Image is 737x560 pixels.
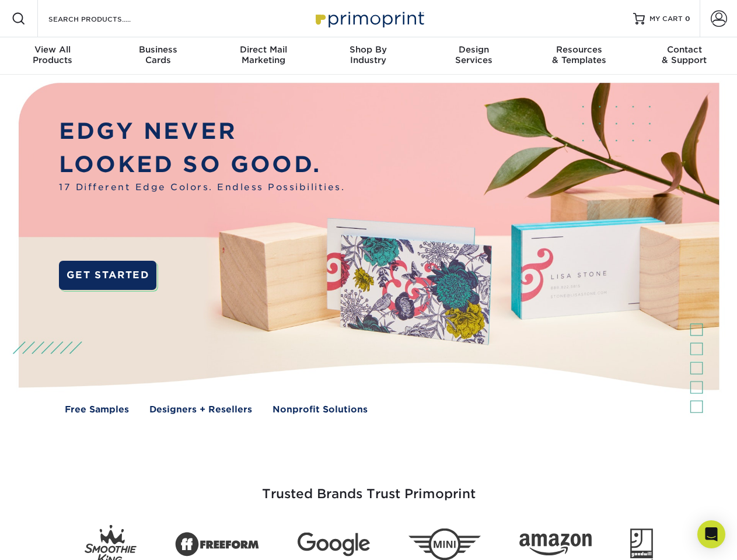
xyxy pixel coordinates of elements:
h3: Trusted Brands Trust Primoprint [27,459,710,516]
a: Shop ByIndustry [316,37,421,75]
a: Resources& Templates [526,37,631,75]
iframe: Google Customer Reviews [3,524,99,556]
img: Google [298,533,370,556]
a: Contact& Support [632,37,737,75]
p: LOOKED SO GOOD. [59,148,345,181]
a: BusinessCards [105,37,210,75]
a: GET STARTED [59,261,156,290]
span: Direct Mail [211,44,316,55]
input: SEARCH PRODUCTS..... [47,12,161,26]
img: Primoprint [310,6,427,31]
span: Resources [526,44,631,55]
img: Amazon [519,534,592,556]
div: Industry [316,44,421,65]
a: Direct MailMarketing [211,37,316,75]
span: Design [421,44,526,55]
span: Shop By [316,44,421,55]
div: Services [421,44,526,65]
div: & Templates [526,44,631,65]
div: Marketing [211,44,316,65]
span: Business [105,44,210,55]
div: Open Intercom Messenger [697,520,725,548]
a: DesignServices [421,37,526,75]
span: 17 Different Edge Colors. Endless Possibilities. [59,181,345,194]
p: EDGY NEVER [59,115,345,148]
div: Cards [105,44,210,65]
span: MY CART [649,14,683,24]
a: Nonprofit Solutions [273,403,368,416]
span: 0 [685,15,690,23]
a: Free Samples [65,403,129,416]
span: Contact [632,44,737,55]
a: Designers + Resellers [149,403,252,416]
div: & Support [632,44,737,65]
img: Goodwill [630,528,653,560]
